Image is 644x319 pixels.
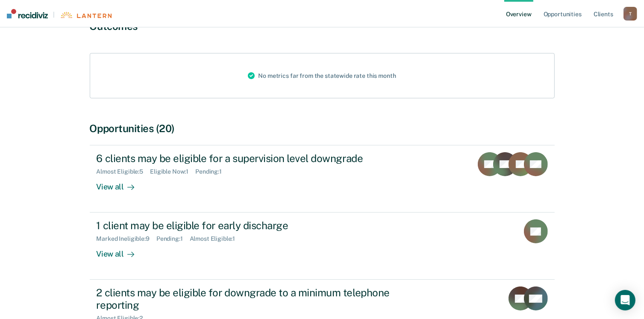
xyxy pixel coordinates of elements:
a: | [7,9,112,18]
div: Pending : 1 [156,235,190,242]
div: Eligible Now : 1 [150,168,195,175]
div: No metrics far from the statewide rate this month [241,53,403,98]
div: View all [97,175,144,192]
div: Marked Ineligible : 9 [97,235,156,242]
img: Recidiviz [7,9,48,18]
div: 1 client may be eligible for early discharge [97,219,397,232]
div: View all [97,242,144,259]
div: Opportunities (20) [90,122,555,135]
div: Open Intercom Messenger [615,290,635,310]
div: Almost Eligible : 5 [97,168,150,175]
div: Pending : 1 [195,168,229,175]
span: | [48,11,60,18]
div: 2 clients may be eligible for downgrade to a minimum telephone reporting [97,287,397,311]
a: 1 client may be eligible for early dischargeMarked Ineligible:9Pending:1Almost Eligible:1View all [90,213,555,280]
img: Lantern [60,12,112,18]
a: 6 clients may be eligible for a supervision level downgradeAlmost Eligible:5Eligible Now:1Pending... [90,145,555,213]
div: 6 clients may be eligible for a supervision level downgrade [97,152,397,165]
button: T [623,7,637,21]
div: Almost Eligible : 1 [190,235,242,242]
